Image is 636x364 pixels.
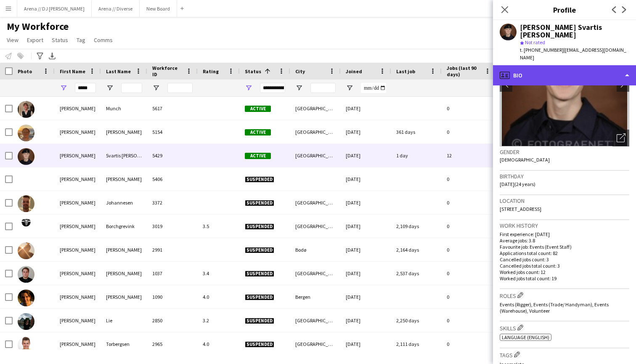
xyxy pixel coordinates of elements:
[27,36,43,44] span: Export
[500,173,629,180] h3: Birthday
[502,334,549,340] span: Language (English)
[101,262,147,285] div: [PERSON_NAME]
[198,285,240,308] div: 4.0
[92,0,140,17] button: Arena // Diverse
[290,215,341,238] div: [GEOGRAPHIC_DATA]
[245,129,271,136] span: Active
[55,144,101,167] div: [PERSON_NAME]
[290,144,341,167] div: [GEOGRAPHIC_DATA]
[391,120,442,143] div: 361 days
[245,294,274,300] span: Suspended
[121,83,142,93] input: Last Name Filter Input
[500,275,629,282] p: Worked jobs total count: 19
[341,120,391,143] div: [DATE]
[290,97,341,120] div: [GEOGRAPHIC_DATA]
[391,332,442,356] div: 2,111 days
[341,285,391,308] div: [DATE]
[101,191,147,214] div: Johannesen
[101,167,147,191] div: [PERSON_NAME]
[7,36,19,44] span: View
[18,219,34,236] img: Simon Borchgrevink
[55,285,101,308] div: [PERSON_NAME]
[147,238,198,261] div: 2991
[346,68,362,74] span: Joined
[391,262,442,285] div: 2,537 days
[101,332,147,356] div: Torbergsen
[520,47,626,61] span: | [EMAIL_ADDRESS][DOMAIN_NAME]
[396,68,415,74] span: Last job
[24,35,47,45] a: Export
[147,120,198,143] div: 5154
[290,332,341,356] div: [GEOGRAPHIC_DATA]
[341,191,391,214] div: [DATE]
[391,309,442,332] div: 2,250 days
[147,215,198,238] div: 3019
[500,269,629,275] p: Worked jobs count: 12
[442,238,496,261] div: 0
[198,332,240,356] div: 4.0
[52,36,68,44] span: Status
[447,65,481,77] span: Jobs (last 90 days)
[341,238,391,261] div: [DATE]
[442,262,496,285] div: 0
[55,120,101,143] div: [PERSON_NAME]
[391,215,442,238] div: 2,109 days
[493,4,636,15] h3: Profile
[346,84,353,92] button: Open Filter Menu
[442,191,496,214] div: 0
[500,222,629,229] h3: Work history
[520,24,629,39] div: [PERSON_NAME] Svartis [PERSON_NAME]
[147,332,198,356] div: 2965
[90,35,116,45] a: Comms
[612,130,629,146] div: Open photos pop-in
[101,215,147,238] div: Borchgrevink
[18,337,34,353] img: Simon Lyngvær Torbergsen
[500,237,629,244] p: Average jobs: 3.8
[140,0,177,17] button: New Board
[290,262,341,285] div: [GEOGRAPHIC_DATA]
[35,51,45,61] app-action-btn: Advanced filters
[101,309,147,332] div: Lie
[106,84,114,92] button: Open Filter Menu
[55,238,101,261] div: [PERSON_NAME]
[341,97,391,120] div: [DATE]
[290,309,341,332] div: [GEOGRAPHIC_DATA]
[101,238,147,261] div: [PERSON_NAME]
[493,65,636,85] div: Bio
[341,167,391,191] div: [DATE]
[198,309,240,332] div: 3.2
[18,195,34,212] img: Simon Andernach Johannesen
[18,313,34,330] img: Simon Lie
[55,167,101,191] div: [PERSON_NAME]
[442,285,496,308] div: 0
[442,167,496,191] div: 0
[525,39,545,45] span: Not rated
[341,144,391,167] div: [DATE]
[442,97,496,120] div: 0
[500,291,629,300] h3: Roles
[245,153,271,159] span: Active
[18,68,32,74] span: Photo
[3,35,22,45] a: View
[75,83,96,93] input: First Name Filter Input
[245,247,274,253] span: Suspended
[361,83,386,93] input: Joined Filter Input
[442,309,496,332] div: 0
[147,285,198,308] div: 1090
[500,157,550,163] span: [DEMOGRAPHIC_DATA]
[55,332,101,356] div: [PERSON_NAME]
[18,101,34,118] img: Simon Oscar Munch
[203,68,219,74] span: Rating
[17,0,92,17] button: Arena // DJ [PERSON_NAME]
[152,65,183,77] span: Workforce ID
[310,83,336,93] input: City Filter Input
[295,84,303,92] button: Open Filter Menu
[500,350,629,359] h3: Tags
[290,120,341,143] div: [GEOGRAPHIC_DATA]
[147,167,198,191] div: 5406
[295,68,305,74] span: City
[290,238,341,261] div: Bodø
[245,200,274,206] span: Suspended
[245,341,274,348] span: Suspended
[18,290,34,306] img: Simon Kristiansen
